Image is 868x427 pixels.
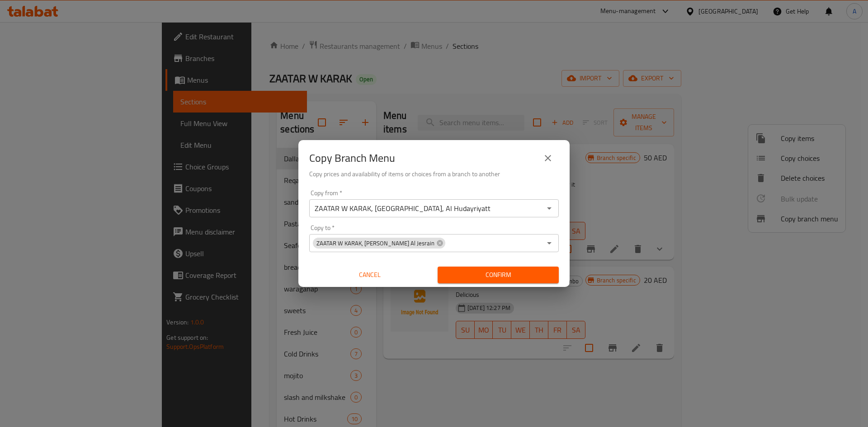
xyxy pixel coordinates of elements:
[313,239,438,248] span: ZAATAR W KARAK, [PERSON_NAME] Al Jesrain
[543,202,556,215] button: Open
[313,238,445,249] div: ZAATAR W KARAK, [PERSON_NAME] Al Jesrain
[543,237,556,249] button: Open
[438,267,559,283] button: Confirm
[313,269,427,281] span: Cancel
[309,151,395,165] h2: Copy Branch Menu
[537,147,559,169] button: close
[445,269,552,281] span: Confirm
[309,169,559,179] h6: Copy prices and availability of items or choices from a branch to another
[309,267,430,283] button: Cancel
